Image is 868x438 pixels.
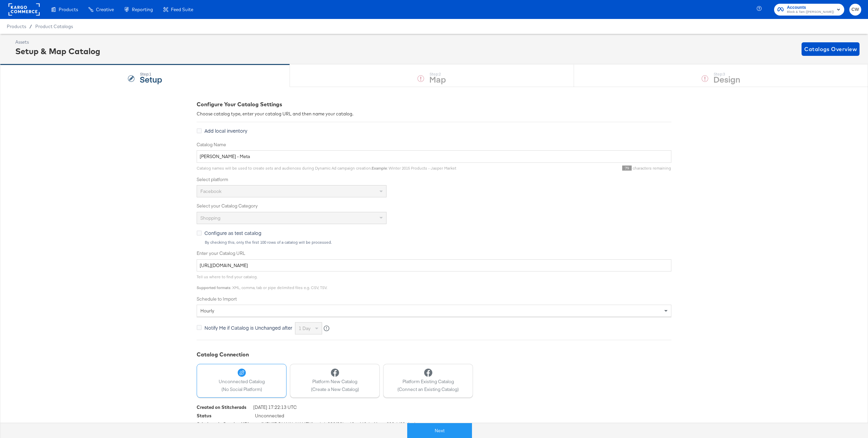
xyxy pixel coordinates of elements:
[197,274,327,290] span: Tell us where to find your catalog. : XML, comma, tab or pipe delimited files e.g. CSV, TSV.
[59,7,78,12] span: Products
[197,413,212,419] div: Status
[397,378,459,385] span: Platform Existing Catalog
[197,203,671,209] label: Select your Catalog Category
[7,24,26,29] span: Products
[204,229,261,236] span: Configure as test catalog
[197,141,671,148] label: Catalog Name
[26,24,35,29] span: /
[200,308,214,314] span: hourly
[35,24,73,29] a: Product Catalogs
[787,4,834,11] span: Accounts
[852,6,859,14] span: CW
[96,7,114,12] span: Creative
[311,378,359,385] span: Platform New Catalog
[140,72,162,76] div: Step: 1
[171,7,193,12] span: Feed Suite
[197,351,671,358] div: Catalog Connection
[622,166,632,171] span: 79
[197,404,246,411] div: Created on Stitcherads
[132,7,153,12] span: Reporting
[802,42,860,56] button: Catalogs Overview
[197,101,671,108] div: Configure Your Catalog Settings
[197,296,671,302] label: Schedule to Import
[197,150,671,163] input: Name your catalog e.g. My Dynamic Product Catalog
[15,39,100,45] div: Assets
[197,250,671,257] label: Enter your Catalog URL
[200,215,220,221] span: Shopping
[255,413,284,421] span: Unconnected
[804,44,857,54] span: Catalogs Overview
[204,240,671,245] div: By checking this, only the first 100 rows of a catalog will be processed.
[200,188,221,194] span: Facebook
[140,73,162,85] strong: Setup
[787,9,834,15] span: Block & Tam ([PERSON_NAME])
[197,259,671,272] input: Enter Catalog URL, e.g. http://www.example.com/products.xml
[204,324,292,331] span: Notify Me if Catalog is Unchanged after
[311,386,359,393] span: (Create a New Catalog)
[15,45,100,57] div: Setup & Map Catalog
[219,378,265,385] span: Unconnected Catalog
[253,404,297,413] span: [DATE] 17:22:13 UTC
[456,166,671,171] div: characters remaining
[219,386,265,393] span: (No Social Platform)
[299,325,311,331] span: 1 day
[849,4,861,16] button: CW
[290,364,380,398] button: Platform New Catalog(Create a New Catalog)
[197,364,287,398] button: Unconnected Catalog(No Social Platform)
[397,386,459,393] span: (Connect an Existing Catalog)
[197,285,231,290] strong: Supported formats
[197,176,671,183] label: Select platform
[774,4,844,16] button: AccountsBlock & Tam ([PERSON_NAME])
[197,111,671,117] div: Choose catalog type, enter your catalog URL and then name your catalog.
[204,127,247,134] span: Add local inventory
[197,166,456,171] span: Catalog names will be used to create sets and audiences during Dynamic Ad campaign creation. : Wi...
[383,364,473,398] button: Platform Existing Catalog(Connect an Existing Catalog)
[372,166,387,171] strong: Example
